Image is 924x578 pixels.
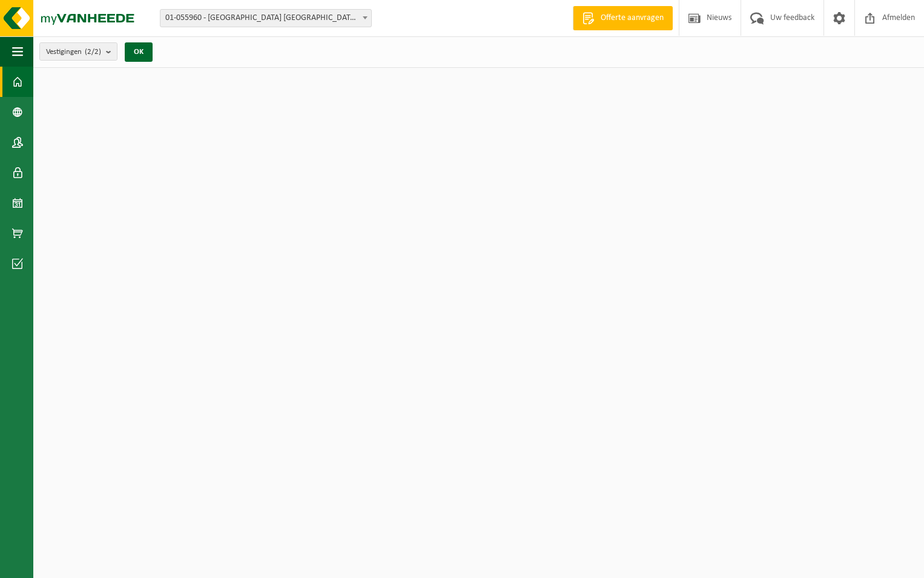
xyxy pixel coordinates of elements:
[573,6,673,30] a: Offerte aanvragen
[125,42,153,62] button: OK
[160,10,371,27] span: 01-055960 - ROCKWOOL BELGIUM NV - WIJNEGEM
[46,43,101,61] span: Vestigingen
[85,48,101,56] count: (2/2)
[39,42,117,61] button: Vestigingen(2/2)
[160,9,372,27] span: 01-055960 - ROCKWOOL BELGIUM NV - WIJNEGEM
[598,12,667,24] span: Offerte aanvragen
